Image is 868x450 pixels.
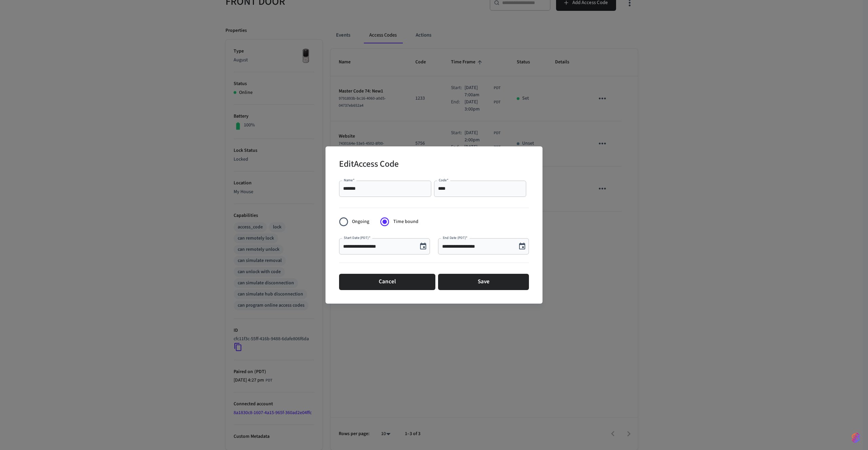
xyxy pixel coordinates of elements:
[344,235,370,240] label: Start Date (PDT)
[339,155,399,175] h2: Edit Access Code
[416,240,430,253] button: Choose date, selected date is Oct 9, 2025
[515,240,529,253] button: Choose date, selected date is Oct 12, 2025
[339,274,435,290] button: Cancel
[352,218,369,225] span: Ongoing
[852,432,860,443] img: SeamLogoGradient.69752ec5.svg
[438,274,529,290] button: Save
[344,178,355,183] label: Name
[439,178,449,183] label: Code
[443,235,468,240] label: End Date (PDT)
[393,218,418,225] span: Time bound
